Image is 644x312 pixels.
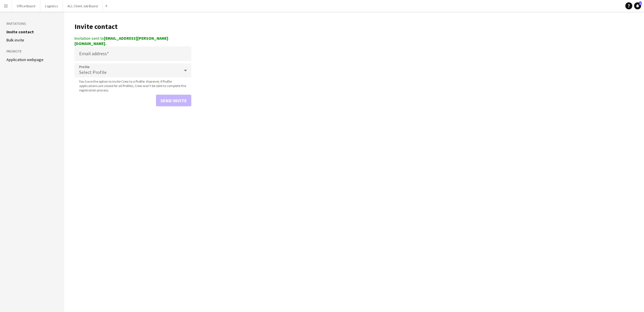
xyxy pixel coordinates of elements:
strong: [EMAIL_ADDRESS][PERSON_NAME][DOMAIN_NAME]. [74,36,168,46]
a: 1 [634,2,641,9]
span: You have the option to invite Crew to a Profile. However, if Profile applications are closed for ... [74,79,191,92]
a: Application webpage [6,57,44,62]
h3: Invitations [6,21,58,26]
a: Bulk invite [6,37,24,43]
button: ALL Client Job Board [63,0,103,12]
span: 1 [639,1,642,5]
h3: Promote [6,49,58,54]
h1: Invite contact [74,22,191,31]
button: Logistics [40,0,63,12]
button: Office Board [12,0,40,12]
a: Invite contact [6,29,34,34]
span: Select Profile [79,69,107,75]
div: Invitation sent to [74,36,191,46]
